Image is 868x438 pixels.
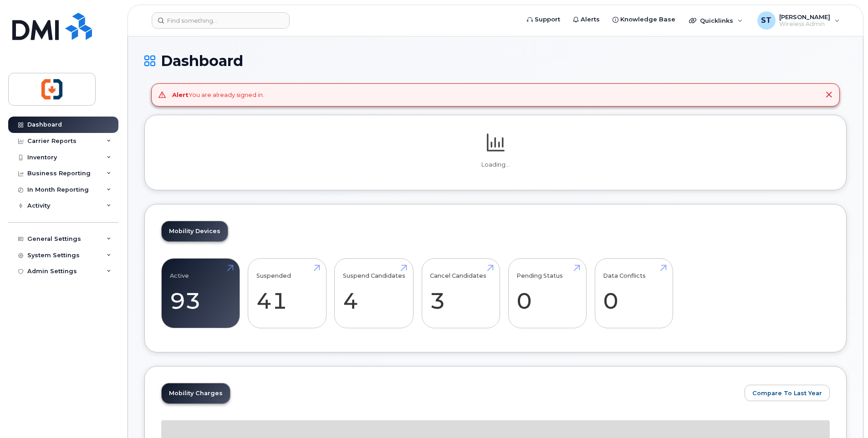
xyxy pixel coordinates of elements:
a: Suspended 41 [256,263,318,323]
span: Compare To Last Year [752,389,822,397]
h1: Dashboard [144,53,847,69]
a: Suspend Candidates 4 [343,263,405,323]
p: Loading... [161,161,830,169]
a: Cancel Candidates 3 [430,263,491,323]
a: Mobility Charges [162,383,230,403]
a: Data Conflicts 0 [603,263,664,323]
button: Compare To Last Year [745,385,830,401]
a: Active 93 [170,263,231,323]
a: Pending Status 0 [516,263,578,323]
strong: Alert [172,91,189,98]
div: You are already signed in. [172,91,264,99]
a: Mobility Devices [162,221,228,241]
